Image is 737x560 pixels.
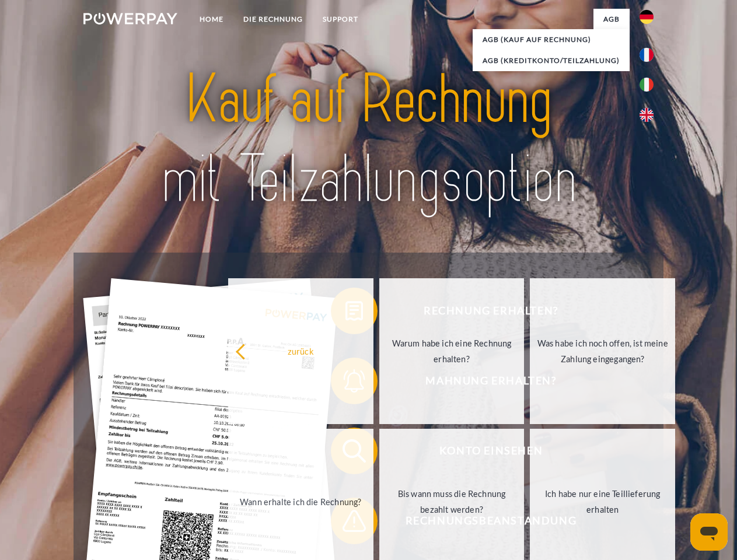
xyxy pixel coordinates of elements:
[690,513,728,551] iframe: Schaltfläche zum Öffnen des Messaging-Fensters
[530,278,675,424] a: Was habe ich noch offen, ist meine Zahlung eingegangen?
[111,56,626,223] img: title-powerpay_de.svg
[593,9,630,30] a: agb
[473,50,630,71] a: AGB (Kreditkonto/Teilzahlung)
[640,10,654,24] img: de
[235,494,366,509] div: Wann erhalte ich die Rechnung?
[537,335,668,367] div: Was habe ich noch offen, ist meine Zahlung eingegangen?
[83,13,177,24] img: logo-powerpay-white.svg
[640,48,654,62] img: fr
[233,9,313,30] a: DIE RECHNUNG
[386,335,518,367] div: Warum habe ich eine Rechnung erhalten?
[537,486,668,517] div: Ich habe nur eine Teillieferung erhalten
[640,108,654,122] img: en
[473,29,630,50] a: AGB (Kauf auf Rechnung)
[640,78,654,92] img: it
[386,486,518,517] div: Bis wann muss die Rechnung bezahlt werden?
[313,9,368,30] a: SUPPORT
[235,343,366,359] div: zurück
[190,9,233,30] a: Home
